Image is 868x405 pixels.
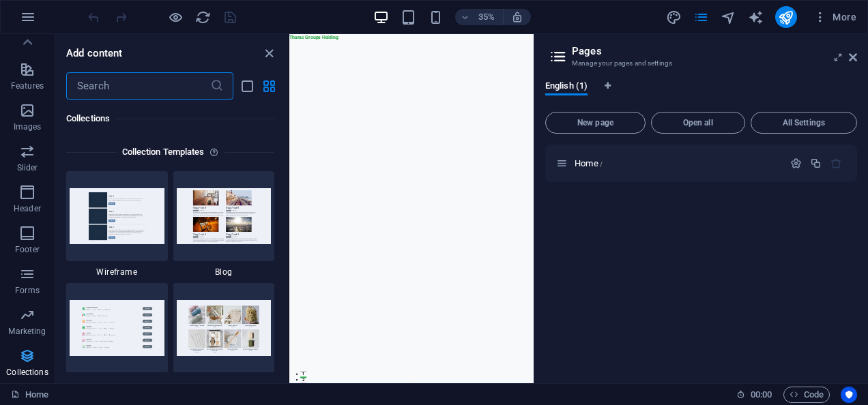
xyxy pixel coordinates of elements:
[551,119,639,127] span: New page
[66,171,168,277] div: Wireframe
[545,112,646,134] button: New page
[790,157,802,169] div: Settings
[748,9,764,25] button: text_generator
[173,171,275,277] div: Blog
[15,285,40,296] p: Forms
[736,387,772,403] h6: Session time
[173,267,275,277] span: Blog
[813,10,856,24] span: More
[6,367,48,378] p: Collections
[841,387,857,403] button: Usercentrics
[66,72,210,100] input: Search
[66,267,168,277] span: Wireframe
[66,110,274,127] h6: Collections
[261,78,277,94] button: grid-view
[748,10,764,25] i: AI Writer
[790,387,824,403] span: Code
[261,45,277,61] button: close panel
[195,10,211,25] i: Reload page
[70,188,164,243] img: wireframe_extension.jpg
[545,78,588,97] span: English (1)
[810,157,822,169] div: Duplicate
[721,10,736,25] i: Navigator
[8,326,46,337] p: Marketing
[14,121,42,132] p: Images
[760,389,762,400] span: :
[177,300,272,355] img: product_gallery_extension.jpg
[693,10,709,25] i: Pages (Ctrl+Alt+S)
[545,80,857,106] div: Language Tabs
[666,9,682,25] button: design
[570,159,783,168] div: Home/
[751,112,857,134] button: All Settings
[167,9,184,25] button: Click here to leave preview mode and continue editing
[15,244,40,255] p: Footer
[757,119,851,127] span: All Settings
[575,158,603,168] span: Click to open page
[783,387,830,403] button: Code
[476,9,497,25] h6: 35%
[511,11,523,23] i: On resize automatically adjust zoom level to fit chosen device.
[177,188,272,243] img: blog_extension.jpg
[17,162,38,173] p: Slider
[775,6,797,28] button: publish
[778,10,794,25] i: Publish
[194,9,211,25] button: reload
[721,9,737,25] button: navigator
[14,203,41,214] p: Header
[600,160,603,168] span: /
[651,112,745,134] button: Open all
[572,57,830,70] h3: Manage your pages and settings
[11,80,44,91] p: Features
[751,387,772,403] span: 00 00
[70,300,164,355] img: jobs_extension.jpg
[808,6,862,28] button: More
[209,144,224,160] i: Each template - except the Collections listing - comes with a preconfigured design and collection...
[117,144,210,160] h6: Collection Templates
[666,10,682,25] i: Design (Ctrl+Alt+Y)
[657,119,739,127] span: Open all
[830,157,842,169] div: The startpage cannot be deleted
[572,45,857,57] h2: Pages
[239,78,255,94] button: list-view
[455,9,504,25] button: 35%
[66,45,123,61] h6: Add content
[693,9,710,25] button: pages
[11,387,48,403] a: Click to cancel selection. Double-click to open Pages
